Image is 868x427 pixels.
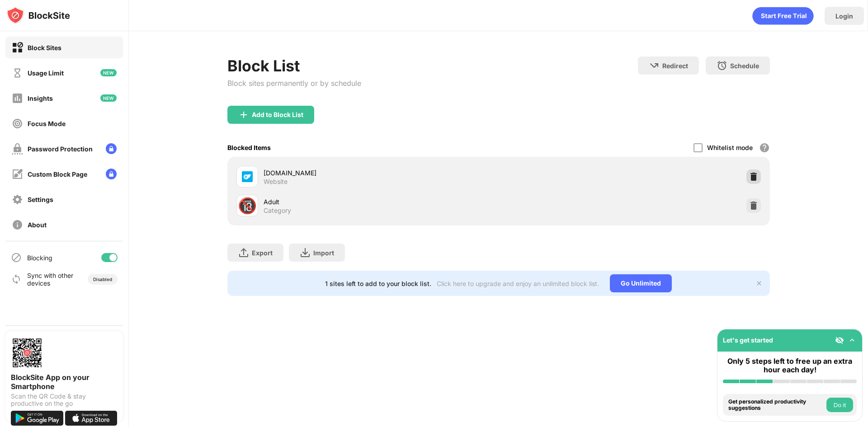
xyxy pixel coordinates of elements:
[264,206,291,215] div: Category
[728,399,824,412] div: Get personalized productivity suggestions
[28,94,53,102] div: Insights
[848,336,857,345] img: omni-setup-toggle.svg
[65,411,118,426] img: download-on-the-app-store.svg
[6,6,70,24] img: logo-blocksite.svg
[100,69,117,76] img: new-icon.svg
[227,79,361,88] div: Block sites permanently or by schedule
[252,249,273,257] div: Export
[252,111,303,118] div: Add to Block List
[242,171,253,182] img: favicons
[28,221,47,229] div: About
[11,393,118,407] div: Scan the QR Code & stay productive on the go
[437,280,599,287] div: Click here to upgrade and enjoy an unlimited block list.
[730,62,759,70] div: Schedule
[28,44,61,52] div: Block Sites
[264,168,499,178] div: [DOMAIN_NAME]
[707,144,753,151] div: Whitelist mode
[12,42,23,53] img: block-on.svg
[835,12,853,20] div: Login
[12,169,23,180] img: customize-block-page-off.svg
[325,280,431,287] div: 1 sites left to add to your block list.
[238,197,257,215] div: 🔞
[27,272,74,287] div: Sync with other devices
[28,69,64,77] div: Usage Limit
[723,336,773,344] div: Let's get started
[27,254,52,262] div: Blocking
[12,67,23,79] img: time-usage-off.svg
[12,93,23,104] img: insights-off.svg
[755,280,763,287] img: x-button.svg
[12,118,23,129] img: focus-off.svg
[12,219,23,230] img: about-off.svg
[93,277,112,282] div: Disabled
[28,196,53,203] div: Settings
[28,145,93,153] div: Password Protection
[723,357,857,374] div: Only 5 steps left to free up an extra hour each day!
[106,169,117,179] img: lock-menu.svg
[826,398,853,412] button: Do it
[28,120,66,127] div: Focus Mode
[313,249,334,257] div: Import
[11,337,43,369] img: options-page-qr-code.png
[106,143,117,154] img: lock-menu.svg
[11,274,22,285] img: sync-icon.svg
[100,94,117,102] img: new-icon.svg
[11,411,63,426] img: get-it-on-google-play.svg
[227,144,271,151] div: Blocked Items
[264,178,288,186] div: Website
[11,252,22,263] img: blocking-icon.svg
[264,197,499,206] div: Adult
[835,336,844,345] img: eye-not-visible.svg
[12,194,23,205] img: settings-off.svg
[610,274,672,292] div: Go Unlimited
[11,373,118,391] div: BlockSite App on your Smartphone
[662,62,688,70] div: Redirect
[28,170,87,178] div: Custom Block Page
[752,7,814,25] div: animation
[227,56,361,75] div: Block List
[12,143,23,155] img: password-protection-off.svg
